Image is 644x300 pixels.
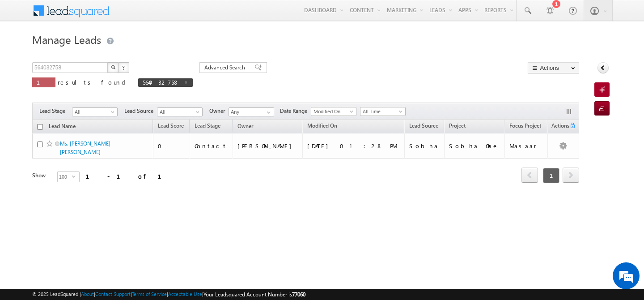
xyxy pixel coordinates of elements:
span: Modified On [307,122,337,129]
span: All Time [360,107,403,116]
a: About [81,291,94,297]
input: Type to Search [229,107,274,116]
a: Lead Stage [190,121,225,133]
span: Lead Stage [39,107,72,115]
a: All Time [360,107,406,116]
a: Lead Score [153,121,188,133]
span: 1 [543,168,559,183]
a: next [563,168,579,183]
span: 564032758 [143,78,179,86]
button: Actions [528,62,579,73]
span: select [72,174,79,178]
div: Sobha [409,142,441,150]
a: All [157,107,203,116]
a: Lead Name [44,121,80,133]
span: Actions [548,121,569,133]
img: Search [111,65,115,69]
span: 77060 [292,291,305,298]
a: Focus Project [505,121,546,133]
span: Advanced Search [204,64,248,72]
span: © 2025 LeadSquared | | | | | [32,290,305,299]
a: All [72,107,118,116]
a: Contact Support [95,291,131,297]
span: Project [449,122,466,129]
span: next [563,167,579,183]
a: Modified On [303,121,342,133]
div: Contact [195,142,229,150]
span: results found [58,78,129,86]
div: Sobha One [449,142,500,150]
div: Show [32,171,50,180]
input: Check all records [37,124,43,130]
span: 1 [37,78,51,86]
span: Lead Score [158,122,184,129]
div: [PERSON_NAME] [237,142,298,150]
span: 100 [58,172,72,182]
span: Your Leadsquared Account Number is [203,291,305,298]
span: ? [122,64,126,71]
a: Modified On [311,107,356,116]
a: Show All Items [262,108,273,117]
span: Lead Source [409,122,438,129]
span: Modified On [311,107,354,116]
a: Terms of Service [132,291,167,297]
span: Focus Project [509,122,541,129]
button: ? [119,62,129,73]
span: Date Range [280,107,311,115]
span: Manage Leads [32,32,101,47]
span: prev [521,167,538,183]
span: Owner [237,123,253,129]
span: Lead Stage [195,122,220,129]
div: Masaar [509,142,543,150]
span: Lead Source [124,107,157,115]
span: Owner [209,107,229,115]
a: prev [521,168,538,183]
a: Project [445,121,470,133]
a: Lead Source [405,121,443,133]
div: 1 - 1 of 1 [86,171,172,181]
span: All [157,108,200,116]
a: Ms. [PERSON_NAME] [PERSON_NAME] [60,140,110,155]
span: All [72,108,115,116]
div: 0 [158,142,186,150]
div: [DATE] 01:28 PM [307,142,400,150]
a: Acceptable Use [168,291,202,297]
